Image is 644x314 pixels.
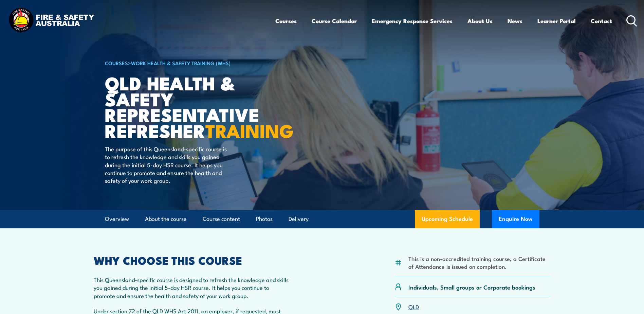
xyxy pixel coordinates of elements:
a: About the course [145,210,187,228]
p: The purpose of this Queensland-specific course is to refresh the knowledge and skills you gained ... [105,145,229,185]
a: Upcoming Schedule [415,210,480,228]
a: Overview [105,210,129,228]
a: Emergency Response Services [372,12,453,30]
a: Photos [256,210,273,228]
h6: > [105,59,273,67]
a: Delivery [289,210,309,228]
a: Courses [275,12,297,30]
p: This Queensland-specific course is designed to refresh the knowledge and skills you gained during... [94,276,292,299]
button: Enquire Now [492,210,539,228]
a: Work Health & Safety Training (WHS) [131,59,231,67]
h1: QLD Health & Safety Representative Refresher [105,75,273,138]
a: About Us [467,12,493,30]
li: This is a non-accredited training course, a Certificate of Attendance is issued on completion. [408,255,551,271]
a: Learner Portal [537,12,576,30]
a: News [508,12,522,30]
a: Contact [591,12,612,30]
h2: WHY CHOOSE THIS COURSE [94,255,292,265]
a: Course content [203,210,240,228]
a: Course Calendar [312,12,357,30]
strong: TRAINING [205,116,294,144]
p: Individuals, Small groups or Corporate bookings [408,283,535,291]
a: QLD [408,302,419,311]
a: COURSES [105,59,128,67]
